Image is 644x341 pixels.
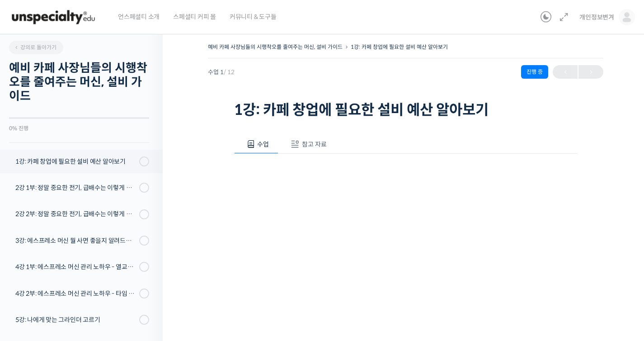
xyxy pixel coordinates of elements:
div: 4강 1부: 에스프레소 머신 관리 노하우 - 열교환기(HX) 보일러, 다중 보일러 머신의 차이 [15,262,136,272]
h2: 예비 카페 사장님들의 시행착오를 줄여주는 머신, 설비 가이드 [9,61,149,104]
div: 2강 2부: 정말 중요한 전기, 급배수는 이렇게 체크하세요 - 매장 급배수 배치 및 구조 확인 [15,209,136,219]
span: 개인정보변겨 [579,13,614,21]
span: 강의로 돌아가기 [14,44,56,51]
span: 수업 1 [208,69,235,75]
div: 5강: 나에게 맞는 그라인더 고르기 [15,315,136,325]
div: 3강: 에스프레소 머신 뭘 사면 좋을지 알려드려요 - 에스프레소 머신 가이드 [15,236,136,246]
div: 1강: 카페 창업에 필요한 설비 예산 알아보기 [15,156,136,166]
div: 0% 진행 [9,126,149,131]
div: 4강 2부: 에스프레소 머신 관리 노하우 - 타임 온오프, 자동청소, 프리인퓨전 기능의 활용 [15,289,136,298]
a: 1강: 카페 창업에 필요한 설비 예산 알아보기 [351,43,448,50]
a: 강의로 돌아가기 [9,41,63,54]
a: 예비 카페 사장님들의 시행착오를 줄여주는 머신, 설비 가이드 [208,43,343,50]
h1: 1강: 카페 창업에 필요한 설비 예산 알아보기 [234,101,578,118]
span: 수업 [257,140,269,148]
span: 참고 자료 [302,140,327,148]
div: 2강 1부: 정말 중요한 전기, 급배수는 이렇게 체크하세요 - 전기 용량 배분 [15,183,136,193]
div: 진행 중 [521,65,548,79]
span: / 12 [224,68,235,76]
